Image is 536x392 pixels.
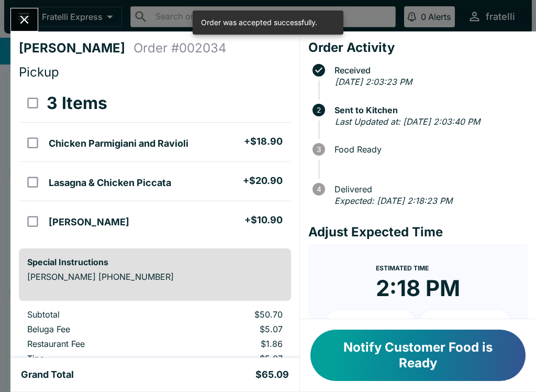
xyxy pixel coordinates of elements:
[201,14,317,31] div: Order was accepted successfully.
[19,84,291,240] table: orders table
[243,175,283,187] h5: + $20.90
[329,145,528,154] span: Food Ready
[27,309,164,320] p: Subtotal
[181,339,283,349] p: $1.86
[308,224,528,240] h4: Adjust Expected Time
[308,40,528,56] h4: Order Activity
[420,310,511,336] button: + 20
[335,116,480,127] em: Last Updated at: [DATE] 2:03:40 PM
[335,77,412,87] em: [DATE] 2:03:23 PM
[49,216,129,228] h5: [PERSON_NAME]
[11,8,38,31] button: Close
[133,40,227,56] h4: Order # 002034
[334,195,452,206] em: Expected: [DATE] 2:18:23 PM
[325,310,416,336] button: + 10
[317,106,321,114] text: 2
[316,185,321,193] text: 4
[376,275,460,302] time: 2:18 PM
[244,214,283,226] h5: + $10.90
[329,66,528,75] span: Received
[49,177,171,189] h5: Lasagna & Chicken Piccata
[329,105,528,115] span: Sent to Kitchen
[181,353,283,364] p: $5.07
[27,339,164,349] p: Restaurant Fee
[310,330,526,381] button: Notify Customer Food is Ready
[244,135,283,148] h5: + $18.90
[329,184,528,194] span: Delivered
[181,309,283,320] p: $50.70
[21,368,74,381] h5: Grand Total
[376,264,429,272] span: Estimated Time
[19,40,133,56] h4: [PERSON_NAME]
[317,145,321,154] text: 3
[27,324,164,334] p: Beluga Fee
[19,64,59,80] span: Pickup
[47,93,107,114] h3: 3 Items
[255,368,289,381] h5: $65.09
[19,309,291,383] table: orders table
[49,137,188,150] h5: Chicken Parmigiani and Ravioli
[27,271,283,282] p: [PERSON_NAME] [PHONE_NUMBER]
[181,324,283,334] p: $5.07
[27,353,164,364] p: Tips
[27,257,283,267] h6: Special Instructions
